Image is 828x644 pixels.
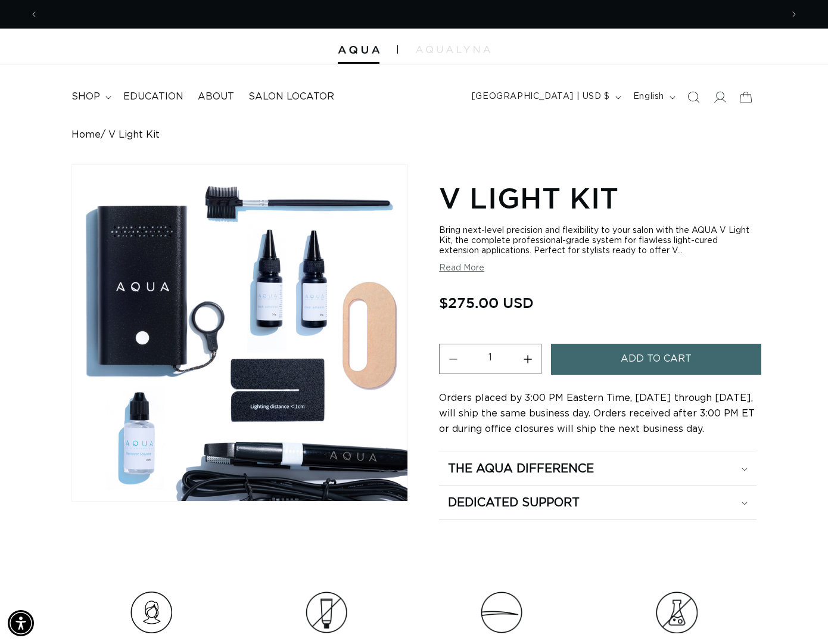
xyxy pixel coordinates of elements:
[191,83,241,110] a: About
[439,179,757,216] h1: V Light Kit
[71,91,100,103] span: shop
[439,263,484,273] button: Read More
[781,3,807,26] button: Next announcement
[64,83,116,110] summary: shop
[71,129,101,141] a: Home
[439,486,757,519] summary: Dedicated Support
[621,344,692,374] span: Add to cart
[448,461,594,477] h2: The Aqua Difference
[71,164,408,501] media-gallery: Gallery Viewer
[130,592,172,633] img: Hair_Icon_a70f8c6f-f1c4-41e1-8dbd-f323a2e654e6.png
[116,83,191,110] a: Education
[306,592,347,633] img: Clip_path_group_3e966cc6-585a-453a-be60-cd6cdacd677c.png
[656,592,698,633] img: Group.png
[551,344,762,374] button: Add to cart
[439,291,534,314] span: $275.00 USD
[108,129,160,141] span: V Light Kit
[123,91,183,103] span: Education
[338,46,379,54] img: Aqua Hair Extensions
[465,86,626,108] button: [GEOGRAPHIC_DATA] | USD $
[241,83,341,110] a: Salon Locator
[8,610,34,636] div: Accessibility Menu
[248,91,334,103] span: Salon Locator
[198,91,234,103] span: About
[680,84,706,110] summary: Search
[21,3,47,26] button: Previous announcement
[439,393,755,434] span: Orders placed by 3:00 PM Eastern Time, [DATE] through [DATE], will ship the same business day. Or...
[71,129,757,141] nav: breadcrumbs
[472,91,610,103] span: [GEOGRAPHIC_DATA] | USD $
[768,587,828,644] iframe: Chat Widget
[633,91,664,103] span: English
[439,452,757,486] summary: The Aqua Difference
[416,46,490,53] img: aqualyna.com
[448,495,580,511] h2: Dedicated Support
[626,86,680,108] button: English
[481,592,522,633] img: Clip_path_group_11631e23-4577-42dd-b462-36179a27abaf.png
[439,226,757,256] div: Bring next-level precision and flexibility to your salon with the AQUA V Light Kit, the complete ...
